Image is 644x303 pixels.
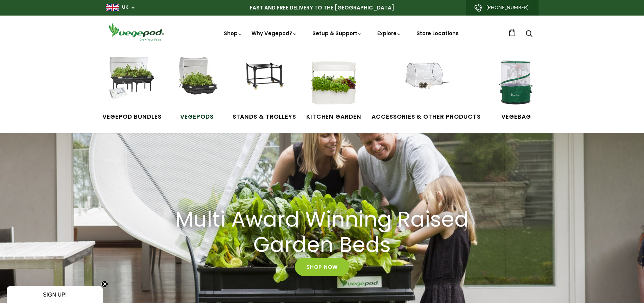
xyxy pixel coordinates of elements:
[306,57,361,121] a: Kitchen Garden
[295,258,349,276] a: Shop Now
[233,57,296,121] a: Stands & Trolleys
[491,113,542,121] span: VegeBag
[491,57,542,108] img: VegeBag
[102,57,161,121] a: Vegepod Bundles
[162,207,483,258] a: Multi Award Winning Raised Garden Beds
[102,113,161,121] span: Vegepod Bundles
[43,292,67,298] span: SIGN UP!
[239,57,290,108] img: Stands & Trolleys
[308,57,359,108] img: Kitchen Garden
[106,57,157,108] img: Vegepod Bundles
[7,286,103,303] div: SIGN UP!Close teaser
[491,57,542,121] a: VegeBag
[252,30,297,37] a: Why Vegepod?
[306,113,361,121] span: Kitchen Garden
[224,30,243,56] a: Shop
[372,57,481,121] a: Accessories & Other Products
[172,113,222,121] span: Vegepods
[172,57,222,121] a: Vegepods
[170,207,474,258] h2: Multi Award Winning Raised Garden Beds
[233,113,296,121] span: Stands & Trolleys
[106,22,167,42] img: Vegepod
[401,57,451,108] img: Accessories & Other Products
[106,4,119,11] img: gb_large.png
[312,30,362,37] a: Setup & Support
[526,31,532,38] a: Search
[416,30,459,37] a: Store Locations
[101,281,108,287] button: Close teaser
[172,57,222,108] img: Raised Garden Kits
[122,4,128,11] a: UK
[372,113,481,121] span: Accessories & Other Products
[377,30,402,37] a: Explore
